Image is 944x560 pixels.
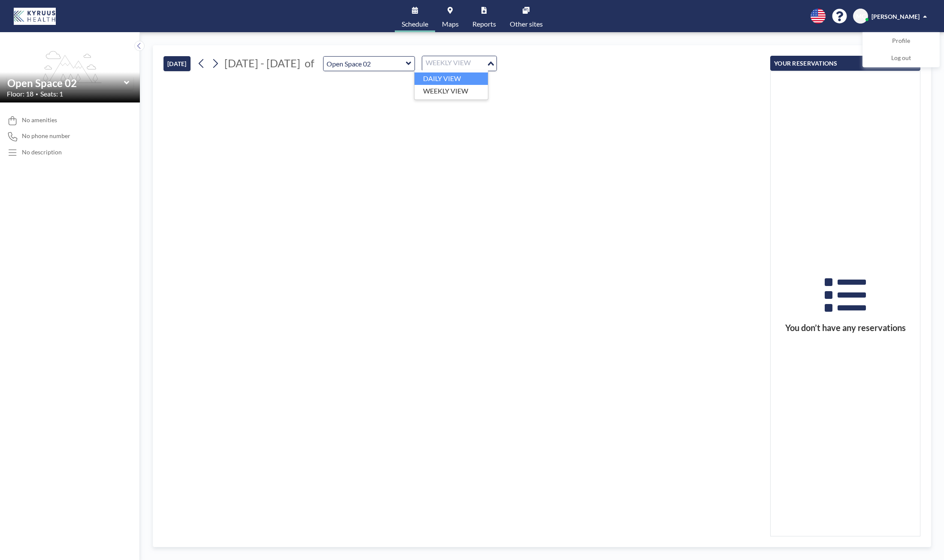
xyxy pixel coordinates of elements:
[224,57,300,69] span: [DATE] - [DATE]
[442,21,459,27] span: Maps
[40,90,63,98] span: Seats: 1
[871,13,920,20] span: [PERSON_NAME]
[22,148,62,156] div: No description
[22,116,57,124] span: No amenities
[415,72,488,85] li: DAILY VIEW
[863,50,939,67] a: Log out
[892,37,910,45] span: Profile
[472,21,496,27] span: Reports
[7,77,124,89] input: Open Space 02
[415,85,488,97] li: WEEKLY VIEW
[402,21,428,27] span: Schedule
[36,91,38,97] span: •
[14,8,56,25] img: organization-logo
[510,21,543,27] span: Other sites
[770,56,920,71] button: YOUR RESERVATIONS
[891,54,911,63] span: Log out
[423,58,486,69] input: Search for option
[7,90,33,98] span: Floor: 18
[422,56,496,71] div: Search for option
[771,322,920,333] h3: You don’t have any reservations
[324,57,406,71] input: Open Space 02
[305,57,314,70] span: of
[163,56,191,71] button: [DATE]
[22,132,70,140] span: No phone number
[863,33,939,50] a: Profile
[856,12,865,20] span: MC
